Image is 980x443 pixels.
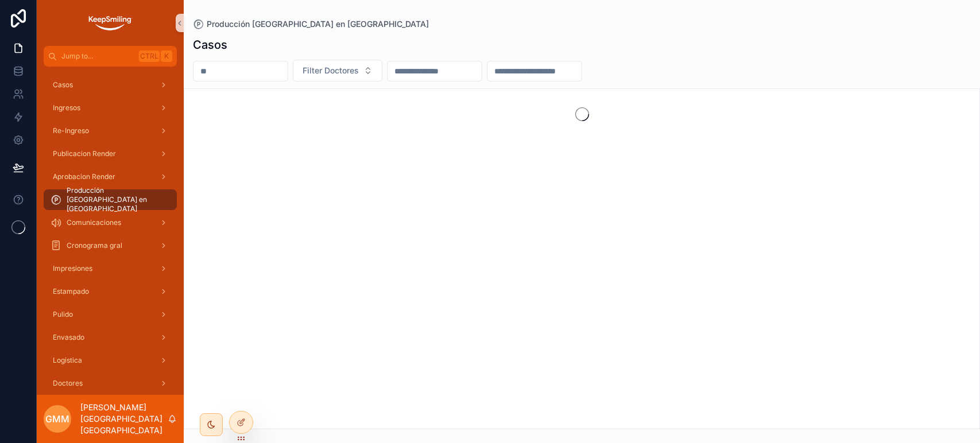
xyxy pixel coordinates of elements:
[53,126,89,135] span: Re-Ingreso
[53,172,115,181] span: Aprobacion Render
[53,356,82,365] span: Logistica
[37,67,184,395] div: scrollable content
[61,52,134,61] span: Jump to...
[67,186,165,213] span: Producción [GEOGRAPHIC_DATA] en [GEOGRAPHIC_DATA]
[53,264,92,273] span: Impresiones
[44,75,177,95] a: Casos
[44,258,177,279] a: Impresiones
[293,60,382,81] button: Select Button
[44,166,177,187] a: Aprobacion Render
[162,52,171,61] span: K
[53,80,73,90] span: Casos
[44,143,177,164] a: Publicacion Render
[44,46,177,67] button: Jump to...CtrlK
[44,327,177,348] a: Envasado
[303,65,359,76] span: Filter Doctores
[44,235,177,256] a: Cronograma gral
[193,37,227,53] h1: Casos
[67,241,122,250] span: Cronograma gral
[44,121,177,141] a: Re-Ingreso
[44,189,177,210] a: Producción [GEOGRAPHIC_DATA] en [GEOGRAPHIC_DATA]
[44,373,177,394] a: Doctores
[53,379,83,388] span: Doctores
[44,350,177,371] a: Logistica
[44,212,177,233] a: Comunicaciones
[139,50,160,62] span: Ctrl
[53,310,73,319] span: Pulido
[80,402,168,436] p: [PERSON_NAME][GEOGRAPHIC_DATA][GEOGRAPHIC_DATA]
[53,149,116,158] span: Publicacion Render
[44,281,177,302] a: Estampado
[45,412,69,426] span: GMM
[193,18,429,30] a: Producción [GEOGRAPHIC_DATA] en [GEOGRAPHIC_DATA]
[87,14,133,32] img: App logo
[67,218,121,227] span: Comunicaciones
[44,98,177,118] a: Ingresos
[44,304,177,325] a: Pulido
[53,333,84,342] span: Envasado
[207,18,429,30] span: Producción [GEOGRAPHIC_DATA] en [GEOGRAPHIC_DATA]
[53,103,80,112] span: Ingresos
[53,287,89,296] span: Estampado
